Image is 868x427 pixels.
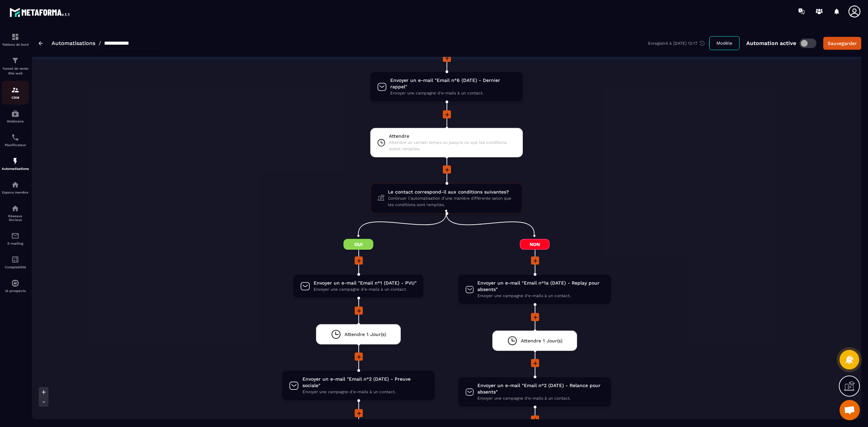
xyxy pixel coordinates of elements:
[11,181,19,189] img: automations
[2,265,29,269] p: Comptabilité
[2,176,29,199] a: automationsautomationsEspace membre
[477,280,604,293] span: Envoyer un e-mail "Email n°1a (DATE) - Replay pour absents"
[840,400,860,420] a: Ouvrir le chat
[520,239,550,250] span: Non
[2,43,29,46] p: Tableau de bord
[648,40,709,46] div: Enregistré à
[2,167,29,171] p: Automatisations
[388,195,515,208] span: Continuer l'automatisation d'une manière différente selon que les conditions sont remplies.
[11,33,19,41] img: formation
[477,395,604,402] span: Envoyer une campagne d'e-mails à un contact.
[2,128,29,152] a: schedulerschedulerPlanificateur
[828,40,857,47] div: Sauvegarder
[2,214,29,222] p: Réseaux Sociaux
[2,28,29,51] a: formationformationTableau de bord
[11,279,19,287] img: automations
[11,133,19,141] img: scheduler
[477,382,604,395] span: Envoyer un e-mail "Email n°2 (DATE) - Relance pour absents"
[709,36,739,50] button: Modèle
[11,110,19,118] img: automations
[2,143,29,147] p: Planificateur
[314,286,417,293] span: Envoyer une campagne d'e-mails à un contact.
[343,239,373,250] span: Oui
[9,6,71,18] img: logo
[388,189,515,195] span: Le contact correspond-il aux conditions suivantes?
[2,96,29,99] p: CRM
[521,338,563,344] span: Attendre 1 Jour(s)
[2,81,29,105] a: formationformationCRM
[11,255,19,264] img: accountant
[2,250,29,274] a: accountantaccountantComptabilité
[2,289,29,293] p: IA prospects
[302,376,428,389] span: Envoyer un e-mail "Email n°2 (DATE) - Preuve sociale"
[11,57,19,65] img: formation
[2,242,29,245] p: E-mailing
[2,105,29,128] a: automationsautomationsWebinaire
[477,293,604,299] span: Envoyer une campagne d'e-mails à un contact.
[390,77,516,90] span: Envoyer un e-mail "Email n°6 (DATE) - Dernier rappel"
[2,199,29,227] a: social-networksocial-networkRéseaux Sociaux
[99,40,101,46] span: /
[344,331,386,338] span: Attendre 1 Jour(s)
[314,280,417,286] span: Envoyer un e-mail "Email n°1 (DATE) - PVU"
[2,152,29,176] a: automationsautomationsAutomatisations
[2,66,29,76] p: Tunnel de vente Site web
[11,86,19,94] img: formation
[673,41,697,46] p: [DATE] 12:17
[746,40,796,46] p: Automation active
[2,227,29,250] a: emailemailE-mailing
[389,139,516,152] span: Attendre un certain temps ou jusqu'à ce que les conditions soient remplies.
[2,119,29,123] p: Webinaire
[11,204,19,212] img: social-network
[823,37,861,50] button: Sauvegarder
[39,41,43,45] img: arrow
[2,190,29,194] p: Espace membre
[11,157,19,165] img: automations
[11,232,19,240] img: email
[52,40,95,46] a: Automatisations
[302,389,428,395] span: Envoyer une campagne d'e-mails à un contact.
[390,90,516,96] span: Envoyer une campagne d'e-mails à un contact.
[2,51,29,81] a: formationformationTunnel de vente Site web
[389,133,516,139] span: Attendre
